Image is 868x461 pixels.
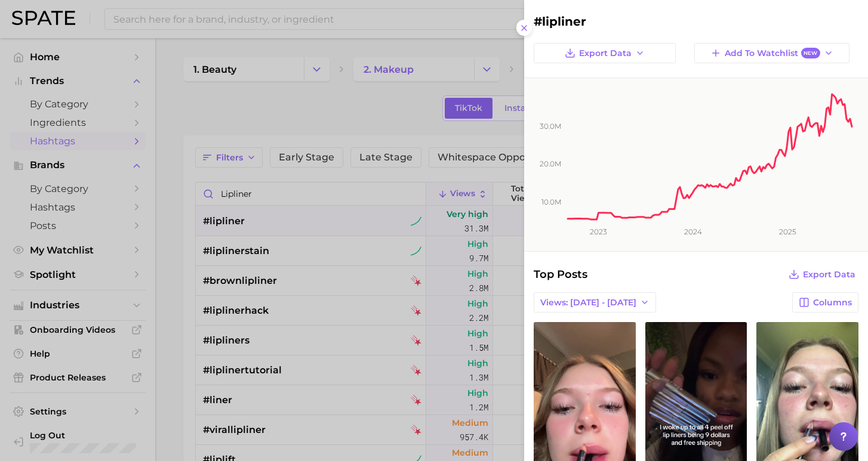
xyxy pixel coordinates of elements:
[540,122,561,131] tspan: 30.0m
[786,266,858,283] button: Export Data
[725,48,820,59] span: Add to Watchlist
[792,292,858,313] button: Columns
[534,43,676,63] button: Export Data
[813,298,852,308] span: Columns
[540,298,636,308] span: Views: [DATE] - [DATE]
[779,227,796,236] tspan: 2025
[534,266,587,283] span: Top Posts
[579,48,632,58] span: Export Data
[534,14,858,29] h2: #lipliner
[541,197,561,206] tspan: 10.0m
[801,48,820,59] span: New
[803,270,855,280] span: Export Data
[590,227,607,236] tspan: 2023
[684,227,702,236] tspan: 2024
[540,159,561,168] tspan: 20.0m
[534,292,656,313] button: Views: [DATE] - [DATE]
[694,43,849,63] button: Add to WatchlistNew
